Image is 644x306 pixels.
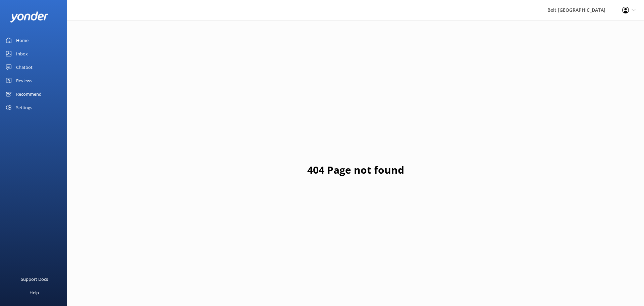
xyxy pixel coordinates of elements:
[307,162,404,178] h1: 404 Page not found
[16,74,32,87] div: Reviews
[16,101,32,114] div: Settings
[16,47,28,60] div: Inbox
[16,60,33,74] div: Chatbot
[21,272,48,286] div: Support Docs
[30,286,39,299] div: Help
[10,11,49,23] img: yonder-white-logo.png
[16,87,42,101] div: Recommend
[16,34,29,47] div: Home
